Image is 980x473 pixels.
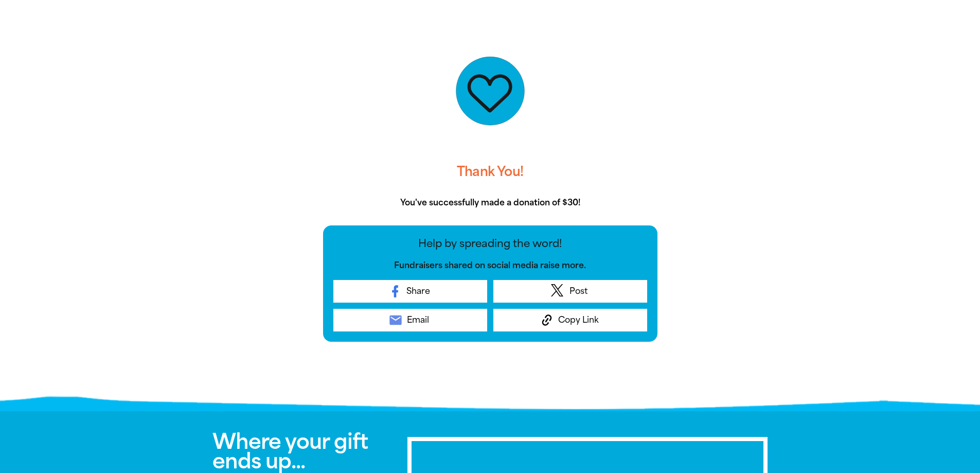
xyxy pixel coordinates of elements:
[493,309,647,331] button: Copy Link
[569,285,587,297] span: Post
[406,285,430,297] span: Share
[333,280,487,303] a: Share
[323,197,657,209] p: You've successfully made a donation of $30!
[333,236,647,251] p: Help by spreading the word!
[333,259,647,272] p: Fundraisers shared on social media raise more.
[333,309,487,331] a: emailEmail
[323,155,657,188] h3: Thank You!
[493,280,647,303] a: Post
[388,313,403,327] i: email
[558,314,599,326] span: Copy Link
[407,314,429,326] span: Email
